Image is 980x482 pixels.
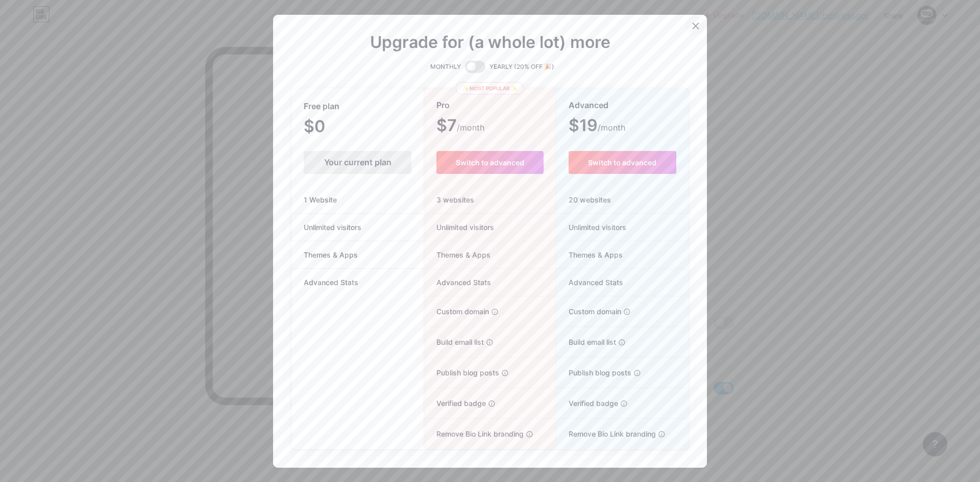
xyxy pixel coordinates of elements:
[291,194,349,205] span: 1 Website
[489,62,554,72] span: YEARLY (20% OFF 🎉)
[424,306,489,317] span: Custom domain
[424,428,524,439] span: Remove Bio Link branding
[424,186,555,214] div: 3 websites
[436,119,484,134] span: $7
[556,398,618,409] span: Verified badge
[556,222,626,233] span: Unlimited visitors
[424,337,484,347] span: Build email list
[424,367,499,378] span: Publish blog posts
[424,249,491,260] span: Themes & Apps
[556,277,623,288] span: Advanced Stats
[569,119,625,134] span: $19
[304,120,353,135] span: $0
[304,151,411,174] div: Your current plan
[436,96,450,114] span: Pro
[456,158,524,167] span: Switch to advanced
[291,277,371,288] span: Advanced Stats
[424,222,494,233] span: Unlimited visitors
[291,249,370,260] span: Themes & Apps
[436,151,543,174] button: Switch to advanced
[556,249,623,260] span: Themes & Apps
[456,82,524,94] div: ✨ Most popular ✨
[569,151,676,174] button: Switch to advanced
[556,367,631,378] span: Publish blog posts
[588,158,656,167] span: Switch to advanced
[430,62,461,72] span: MONTHLY
[424,277,491,288] span: Advanced Stats
[291,222,374,233] span: Unlimited visitors
[556,428,656,439] span: Remove Bio Link branding
[569,96,608,114] span: Advanced
[556,306,621,317] span: Custom domain
[370,36,610,48] span: Upgrade for (a whole lot) more
[457,121,484,134] span: /month
[556,337,616,347] span: Build email list
[304,97,339,115] span: Free plan
[598,121,625,134] span: /month
[556,186,689,214] div: 20 websites
[424,398,486,409] span: Verified badge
